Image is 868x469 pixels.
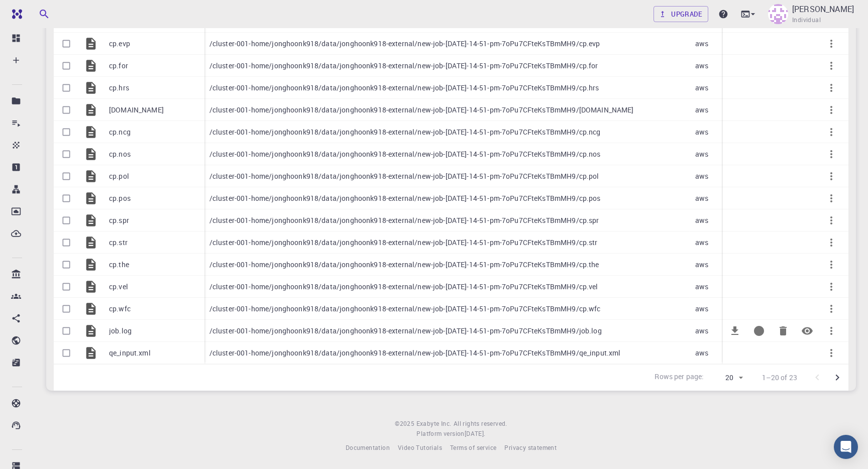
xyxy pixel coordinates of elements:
[695,282,708,292] p: aws
[792,15,821,25] span: Individual
[109,238,128,248] p: cp.str
[695,105,708,115] p: aws
[109,105,164,115] p: [DOMAIN_NAME]
[834,435,858,459] div: Open Intercom Messenger
[695,326,708,336] p: aws
[695,127,708,137] p: aws
[109,171,129,181] p: cp.pol
[450,443,496,453] a: Terms of service
[723,319,747,343] button: Download
[695,39,708,49] p: aws
[398,443,442,453] a: Video Tutorials
[109,61,128,71] p: cp.for
[209,304,601,314] p: /cluster-001-home/jonghoonk918/data/jonghoonk918-external/new-job-[DATE]-14-51-pm-7oPu7CFteKsTBmM...
[109,215,129,225] p: cp.spr
[416,419,452,429] a: Exabyte Inc.
[109,326,132,336] p: job.log
[209,149,601,159] p: /cluster-001-home/jonghoonk918/data/jonghoonk918-external/new-job-[DATE]-14-51-pm-7oPu7CFteKsTBmM...
[762,373,798,383] p: 1–20 of 23
[109,282,128,292] p: cp.vel
[695,149,708,159] p: aws
[695,83,708,93] p: aws
[654,6,708,22] a: Upgrade
[209,238,598,248] p: /cluster-001-home/jonghoonk918/data/jonghoonk918-external/new-job-[DATE]-14-51-pm-7oPu7CFteKsTBmM...
[395,419,416,429] span: © 2025
[109,83,129,93] p: cp.hrs
[109,304,131,314] p: cp.wfc
[109,127,131,137] p: cp.ncg
[209,193,601,203] p: /cluster-001-home/jonghoonk918/data/jonghoonk918-external/new-job-[DATE]-14-51-pm-7oPu7CFteKsTBmM...
[768,4,788,24] img: Jong Hoon Kim
[465,429,486,437] span: [DATE] .
[695,348,708,358] p: aws
[504,443,557,451] span: Privacy statement
[8,9,22,19] img: logo
[209,215,599,225] p: /cluster-001-home/jonghoonk918/data/jonghoonk918-external/new-job-[DATE]-14-51-pm-7oPu7CFteKsTBmM...
[346,443,390,453] a: Documentation
[747,319,771,343] button: Copy path
[655,372,704,383] p: Rows per page:
[416,419,452,427] span: Exabyte Inc.
[695,171,708,181] p: aws
[695,193,708,203] p: aws
[209,105,634,115] p: /cluster-001-home/jonghoonk918/data/jonghoonk918-external/new-job-[DATE]-14-51-pm-7oPu7CFteKsTBmM...
[695,260,708,270] p: aws
[209,127,601,137] p: /cluster-001-home/jonghoonk918/data/jonghoonk918-external/new-job-[DATE]-14-51-pm-7oPu7CFteKsTBmM...
[109,149,131,159] p: cp.nos
[795,319,819,343] button: Preview
[416,429,464,439] span: Platform version
[450,443,496,451] span: Terms of service
[209,348,621,358] p: /cluster-001-home/jonghoonk918/data/jonghoonk918-external/new-job-[DATE]-14-51-pm-7oPu7CFteKsTBmM...
[109,39,130,49] p: cp.evp
[695,304,708,314] p: aws
[695,215,708,225] p: aws
[209,171,599,181] p: /cluster-001-home/jonghoonk918/data/jonghoonk918-external/new-job-[DATE]-14-51-pm-7oPu7CFteKsTBmM...
[109,193,131,203] p: cp.pos
[695,238,708,248] p: aws
[465,429,486,439] a: [DATE].
[209,61,598,71] p: /cluster-001-home/jonghoonk918/data/jonghoonk918-external/new-job-[DATE]-14-51-pm-7oPu7CFteKsTBmM...
[827,368,847,388] button: Go to next page
[792,3,854,15] p: [PERSON_NAME]
[708,371,746,385] div: 20
[209,282,598,292] p: /cluster-001-home/jonghoonk918/data/jonghoonk918-external/new-job-[DATE]-14-51-pm-7oPu7CFteKsTBmM...
[504,443,557,453] a: Privacy statement
[209,39,600,49] p: /cluster-001-home/jonghoonk918/data/jonghoonk918-external/new-job-[DATE]-14-51-pm-7oPu7CFteKsTBmM...
[24,7,39,16] span: 지원
[109,260,129,270] p: cp.the
[398,443,442,451] span: Video Tutorials
[109,348,151,358] p: qe_input.xml
[771,319,795,343] button: Delete
[695,61,708,71] p: aws
[209,260,599,270] p: /cluster-001-home/jonghoonk918/data/jonghoonk918-external/new-job-[DATE]-14-51-pm-7oPu7CFteKsTBmM...
[454,419,507,429] span: All rights reserved.
[346,443,390,451] span: Documentation
[209,326,602,336] p: /cluster-001-home/jonghoonk918/data/jonghoonk918-external/new-job-[DATE]-14-51-pm-7oPu7CFteKsTBmM...
[209,83,599,93] p: /cluster-001-home/jonghoonk918/data/jonghoonk918-external/new-job-[DATE]-14-51-pm-7oPu7CFteKsTBmM...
